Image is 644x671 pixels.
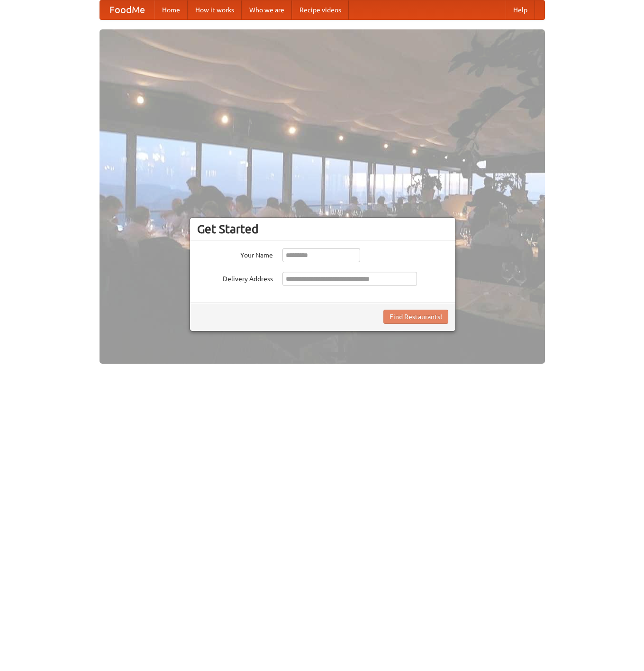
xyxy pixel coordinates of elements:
[383,310,448,324] button: Find Restaurants!
[154,0,188,19] a: Home
[188,0,242,19] a: How it works
[197,272,273,284] label: Delivery Address
[100,0,154,19] a: FoodMe
[197,248,273,260] label: Your Name
[242,0,292,19] a: Who we are
[292,0,349,19] a: Recipe videos
[197,222,448,236] h3: Get Started
[506,0,535,19] a: Help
